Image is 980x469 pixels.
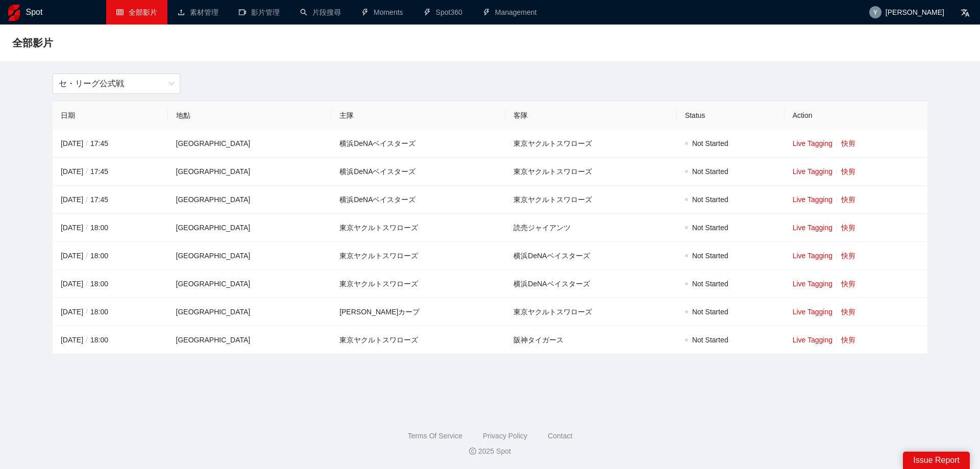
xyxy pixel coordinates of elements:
span: / [83,139,90,147]
a: 快剪 [841,167,855,176]
a: Live Tagging [793,252,832,260]
td: 東京ヤクルトスワローズ [331,326,505,354]
td: [DATE] 18:00 [53,270,168,298]
th: 主隊 [331,102,505,130]
td: 阪神タイガース [505,326,677,354]
div: Issue Report [903,452,970,469]
a: Terms Of Service [408,432,462,440]
td: [GEOGRAPHIC_DATA] [168,214,332,242]
a: 快剪 [841,280,855,288]
th: Status [677,102,785,130]
img: logo [8,5,20,21]
a: 快剪 [841,139,855,147]
a: Live Tagging [793,139,832,147]
td: 横浜DeNAベイスターズ [505,242,677,270]
td: [DATE] 18:00 [53,214,168,242]
a: 快剪 [841,336,855,344]
th: 日期 [53,102,168,130]
td: 東京ヤクルトスワローズ [505,298,677,326]
a: thunderboltMoments [361,8,403,16]
span: / [83,167,90,176]
a: 快剪 [841,308,855,316]
td: 横浜DeNAベイスターズ [331,186,505,214]
span: Not Started [692,252,728,260]
span: Not Started [692,224,728,232]
td: 読売ジャイアンツ [505,214,677,242]
a: 快剪 [841,252,855,260]
td: 東京ヤクルトスワローズ [505,130,677,158]
td: [GEOGRAPHIC_DATA] [168,130,332,158]
a: 快剪 [841,195,855,204]
span: Not Started [692,280,728,288]
span: 全部影片 [12,35,53,51]
td: [DATE] 18:00 [53,242,168,270]
td: 東京ヤクルトスワローズ [331,214,505,242]
span: / [83,195,90,204]
span: / [83,308,90,316]
th: 客隊 [505,102,677,130]
td: 横浜DeNAベイスターズ [331,158,505,186]
td: [GEOGRAPHIC_DATA] [168,242,332,270]
a: upload素材管理 [178,8,218,16]
td: 東京ヤクルトスワローズ [331,242,505,270]
span: copyright [469,448,476,455]
td: 横浜DeNAベイスターズ [331,130,505,158]
td: [DATE] 17:45 [53,158,168,186]
td: [GEOGRAPHIC_DATA] [168,298,332,326]
img: avatar [869,6,881,18]
a: search片段搜尋 [300,8,341,16]
td: [DATE] 17:45 [53,130,168,158]
div: 2025 Spot [8,446,972,457]
span: / [83,336,90,344]
td: 横浜DeNAベイスターズ [505,270,677,298]
a: video-camera影片管理 [239,8,280,16]
td: [PERSON_NAME]カープ [331,298,505,326]
span: / [83,252,90,260]
span: / [83,280,90,288]
span: Not Started [692,167,728,176]
span: table [116,9,124,16]
span: / [83,224,90,232]
a: Live Tagging [793,308,832,316]
span: セ・リーグ公式戦 [59,74,174,93]
a: thunderboltManagement [483,8,537,16]
a: Live Tagging [793,224,832,232]
a: Live Tagging [793,280,832,288]
td: 東京ヤクルトスワローズ [331,270,505,298]
td: 東京ヤクルトスワローズ [505,158,677,186]
td: [DATE] 18:00 [53,326,168,354]
td: [GEOGRAPHIC_DATA] [168,186,332,214]
span: Not Started [692,195,728,204]
th: 地點 [168,102,332,130]
td: [DATE] 18:00 [53,298,168,326]
td: [GEOGRAPHIC_DATA] [168,158,332,186]
a: Contact [548,432,572,440]
a: Live Tagging [793,167,832,176]
td: [GEOGRAPHIC_DATA] [168,326,332,354]
span: Not Started [692,308,728,316]
span: Not Started [692,336,728,344]
a: 快剪 [841,224,855,232]
td: [DATE] 17:45 [53,186,168,214]
span: Not Started [692,139,728,147]
a: Live Tagging [793,336,832,344]
a: Live Tagging [793,195,832,204]
th: Action [785,102,927,130]
a: Privacy Policy [483,432,527,440]
td: [GEOGRAPHIC_DATA] [168,270,332,298]
a: thunderboltSpot360 [424,8,462,16]
span: 全部影片 [129,8,157,16]
td: 東京ヤクルトスワローズ [505,186,677,214]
